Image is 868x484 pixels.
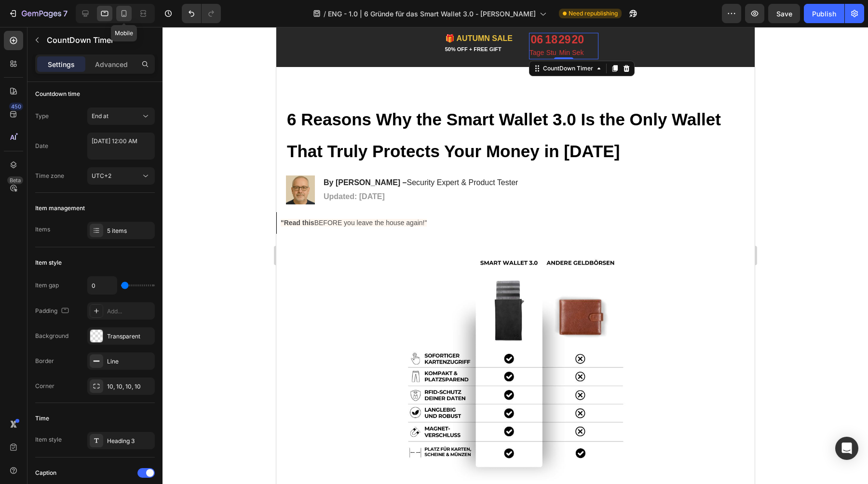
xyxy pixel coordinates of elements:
span: Save [776,10,792,18]
div: Caption [35,469,56,477]
div: Time zone [35,172,64,180]
div: Date [35,142,48,150]
p: 7 [63,8,68,19]
div: Corner [35,382,54,390]
input: Auto [88,277,117,294]
button: UTC+2 [87,167,155,185]
div: Open Intercom Messenger [835,437,858,460]
button: Save [768,4,800,23]
div: Item management [35,204,85,213]
div: Background [35,332,68,340]
div: Undo/Redo [182,4,221,23]
div: Countdown time [35,90,80,98]
p: Settings [48,59,75,69]
div: Item gap [35,281,59,290]
span: / [324,9,326,19]
div: Border [35,357,54,365]
p: Advanced [95,59,128,69]
div: Type [35,112,49,121]
span: UTC+2 [92,172,111,179]
p: CountDown Timer [47,34,151,46]
div: Line [107,357,152,366]
div: Transparent [107,332,152,341]
iframe: Design area [276,27,755,484]
span: End at [92,112,108,120]
button: 7 [4,4,72,23]
div: Item style [35,435,62,444]
span: Need republishing [569,9,618,18]
div: Add... [107,307,152,316]
button: Publish [804,4,844,23]
div: Heading 3 [107,437,152,445]
div: Beta [7,176,23,184]
div: Time [35,414,49,423]
div: Publish [812,9,836,19]
div: Item style [35,258,62,267]
div: Items [35,225,50,234]
div: Padding [35,305,71,318]
div: 450 [9,103,23,110]
div: 10, 10, 10, 10 [107,382,152,391]
span: ENG - 1.0 | 6 Gründe für das Smart Wallet 3.0 - [PERSON_NAME] [328,9,536,19]
div: 5 items [107,227,152,235]
button: End at [87,108,155,125]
